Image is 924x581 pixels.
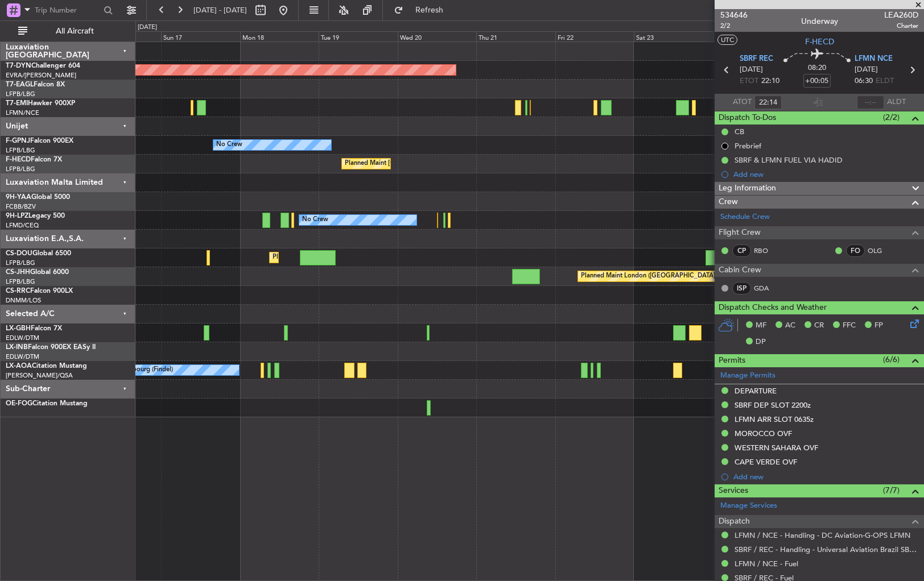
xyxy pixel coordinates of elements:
span: Refresh [406,6,453,14]
div: No Crew [302,211,328,229]
div: CAPE VERDE OVF [735,457,797,467]
a: LFPB/LBG [6,146,35,155]
span: (2/2) [883,111,900,123]
input: Trip Number [35,2,100,19]
a: RBO [754,246,779,256]
a: OLG [868,246,893,256]
div: Mon 18 [240,31,319,42]
a: EDLW/DTM [6,352,39,361]
span: ATOT [733,97,752,108]
a: LFPB/LBG [6,90,35,98]
input: --:-- [857,96,884,109]
span: 9H-LPZ [6,213,28,219]
div: ISP [732,282,751,294]
span: 08:20 [808,63,826,74]
a: LFMN / NCE - Handling - DC Aviation-G-OPS LFMN [735,530,910,540]
span: 9H-YAA [6,194,31,201]
a: Schedule Crew [720,211,770,223]
a: LFPB/LBG [6,165,35,173]
div: Planned Maint [GEOGRAPHIC_DATA] ([GEOGRAPHIC_DATA]) [345,155,524,172]
a: LX-INBFalcon 900EX EASy II [6,344,96,351]
span: Cabin Crew [719,264,761,277]
span: Flight Crew [719,226,761,239]
span: 22:10 [761,76,779,87]
span: Dispatch To-Dos [719,111,776,125]
a: LX-AOACitation Mustang [6,363,87,370]
span: F-HECD [805,36,834,48]
button: Refresh [389,1,457,19]
span: T7-EAGL [6,81,34,88]
span: CS-JHH [6,269,30,276]
span: Charter [884,21,918,31]
a: [PERSON_NAME]/QSA [6,371,73,380]
span: All Aircraft [30,27,120,35]
a: Manage Services [720,500,777,512]
div: Sun 24 [713,31,792,42]
span: LEA260D [884,9,918,21]
a: Manage Permits [720,370,775,381]
a: OE-FOGCitation Mustang [6,400,88,407]
div: Add new [733,169,918,179]
a: FCBB/BZV [6,202,36,211]
a: CS-RRCFalcon 900LX [6,288,73,294]
a: EVRA/[PERSON_NAME] [6,71,76,80]
span: Crew [719,196,738,209]
span: ALDT [887,97,906,108]
span: CS-RRC [6,288,30,294]
span: Leg Information [719,182,776,195]
span: Dispatch [719,515,750,528]
span: ETOT [740,76,758,87]
span: CS-DOU [6,250,32,257]
a: LFMN/NCE [6,109,39,117]
a: LFMD/CEQ [6,221,39,230]
a: GDA [754,283,779,293]
span: 06:30 [855,76,873,87]
a: LFMN / NCE - Fuel [735,559,798,568]
span: LFMN NCE [855,53,893,65]
span: [DATE] [740,64,763,76]
div: Thu 21 [476,31,555,42]
span: AC [785,320,795,331]
span: 534646 [720,9,748,21]
div: DEPARTURE [735,386,777,396]
input: --:-- [754,96,782,109]
a: F-GPNJFalcon 900EX [6,138,73,144]
div: No Crew [216,136,242,153]
a: 9H-YAAGlobal 5000 [6,194,70,201]
span: OE-FOG [6,400,32,407]
div: Underway [801,15,838,27]
a: EDLW/DTM [6,334,39,342]
span: [DATE] - [DATE] [193,5,247,15]
div: Add new [733,472,918,482]
span: [DATE] [855,64,878,76]
div: Sun 17 [161,31,240,42]
div: Planned Maint London ([GEOGRAPHIC_DATA]) [581,268,717,285]
span: FP [874,320,883,331]
span: CR [814,320,824,331]
div: SBRF & LFMN FUEL VIA HADID [735,155,843,165]
a: CS-JHHGlobal 6000 [6,269,69,276]
span: Permits [719,354,745,367]
div: FO [846,244,865,257]
span: Dispatch Checks and Weather [719,301,827,314]
a: 9H-LPZLegacy 500 [6,213,65,219]
div: Tue 19 [319,31,398,42]
button: UTC [717,35,737,45]
div: CP [732,244,751,257]
span: DP [756,337,766,348]
div: MOROCCO OVF [735,429,792,438]
a: SBRF / REC - Handling - Universal Aviation Brazil SBRF / REC [735,545,918,554]
span: LX-GBH [6,325,31,332]
span: F-GPNJ [6,138,30,144]
a: LFPB/LBG [6,277,35,286]
span: (7/7) [883,484,900,496]
a: CS-DOUGlobal 6500 [6,250,71,257]
div: Sat 23 [634,31,713,42]
button: All Aircraft [13,22,123,40]
div: [DATE] [138,23,157,32]
span: T7-DYN [6,63,31,69]
span: LX-AOA [6,363,32,370]
div: LFMN ARR SLOT 0635z [735,414,814,424]
a: T7-EMIHawker 900XP [6,100,75,107]
a: LX-GBHFalcon 7X [6,325,62,332]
